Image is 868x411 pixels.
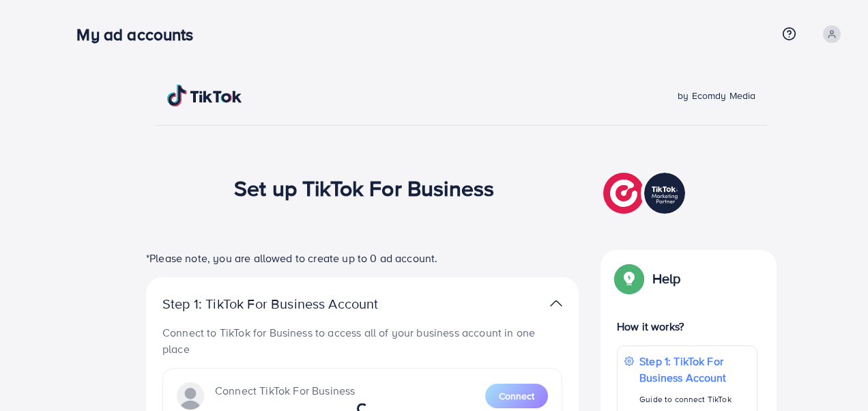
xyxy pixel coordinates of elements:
[167,85,242,107] img: TikTok
[603,169,689,217] img: TikTok partner
[234,175,494,201] h1: Set up TikTok For Business
[652,270,681,287] p: Help
[76,25,204,44] h3: My ad accounts
[162,296,422,312] p: Step 1: TikTok For Business Account
[639,353,750,386] p: Step 1: TikTok For Business Account
[550,294,562,313] img: TikTok partner
[146,250,579,266] p: *Please note, you are allowed to create up to 0 ad account.
[617,318,757,335] p: How it works?
[617,266,641,291] img: Popup guide
[678,89,755,102] span: by Ecomdy Media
